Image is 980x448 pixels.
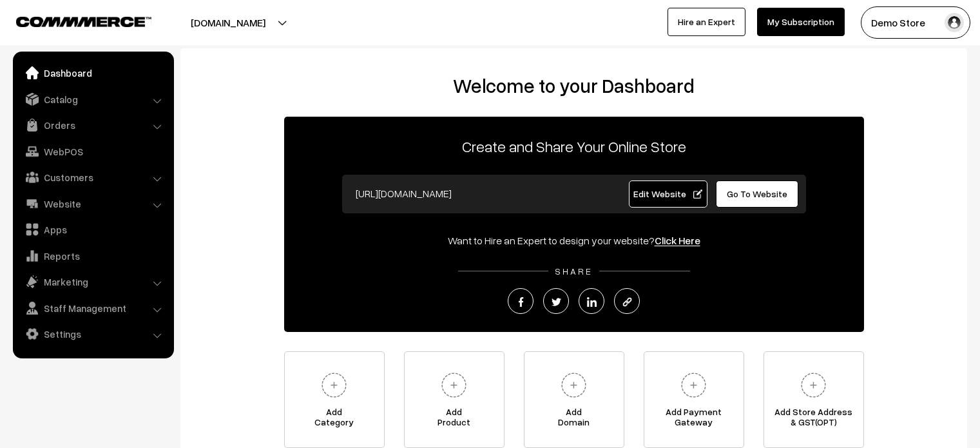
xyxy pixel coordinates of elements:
[285,407,384,433] span: Add Category
[16,192,169,215] a: Website
[405,407,504,433] span: Add Product
[16,166,169,189] a: Customers
[716,180,799,208] a: Go To Website
[633,188,702,199] span: Edit Website
[316,367,352,403] img: plus.svg
[524,407,624,433] span: Add Domain
[284,233,864,248] div: Want to Hire an Expert to design your website?
[556,367,591,403] img: plus.svg
[16,218,169,241] a: Apps
[727,188,787,199] span: Go To Website
[16,17,151,26] img: COMMMERCE
[16,113,169,137] a: Orders
[146,6,311,39] button: [DOMAIN_NAME]
[548,266,599,277] span: SHARE
[16,270,169,293] a: Marketing
[524,351,624,448] a: AddDomain
[16,244,169,268] a: Reports
[436,367,472,403] img: plus.svg
[404,351,504,448] a: AddProduct
[644,407,744,433] span: Add Payment Gateway
[629,180,707,208] a: Edit Website
[16,61,169,84] a: Dashboard
[644,351,744,448] a: Add PaymentGateway
[764,407,863,433] span: Add Store Address & GST(OPT)
[764,351,864,448] a: Add Store Address& GST(OPT)
[655,234,700,247] a: Click Here
[757,8,845,36] a: My Subscription
[284,351,385,448] a: AddCategory
[193,74,954,97] h2: Welcome to your Dashboard
[796,367,831,403] img: plus.svg
[16,297,169,320] a: Staff Management
[16,140,169,163] a: WebPOS
[16,13,129,28] a: COMMMERCE
[284,135,864,158] p: Create and Share Your Online Store
[676,367,711,403] img: plus.svg
[945,13,964,32] img: user
[668,8,745,36] a: Hire an Expert
[16,88,169,111] a: Catalog
[16,322,169,346] a: Settings
[861,6,970,39] button: Demo Store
